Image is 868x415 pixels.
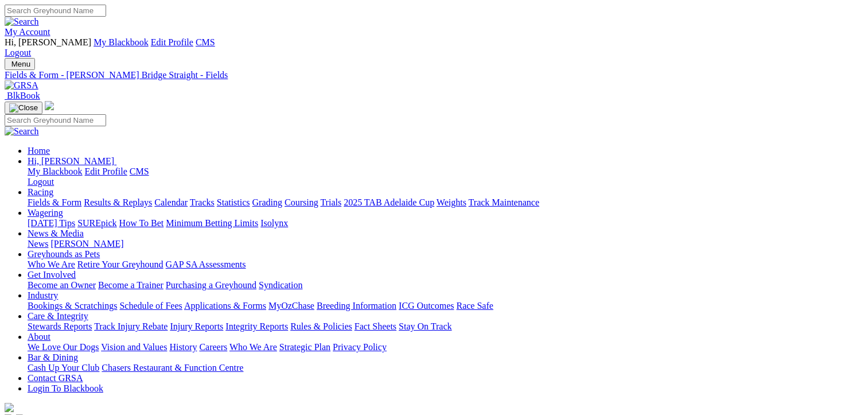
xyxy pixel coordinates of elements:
div: Hi, [PERSON_NAME] [28,166,863,187]
a: CMS [196,37,215,47]
a: Injury Reports [170,321,223,331]
a: Syndication [259,280,302,290]
a: We Love Our Dogs [28,342,99,352]
a: About [28,332,50,342]
a: Breeding Information [317,301,396,311]
img: Close [9,103,38,113]
a: CMS [130,166,149,176]
a: Track Injury Rebate [94,321,168,331]
a: Retire Your Greyhound [77,259,164,269]
a: Chasers Restaurant & Function Centre [102,363,243,373]
a: Hi, [PERSON_NAME] [28,156,116,166]
a: Care & Integrity [28,311,88,321]
button: Toggle navigation [5,58,35,70]
a: Fields & Form - [PERSON_NAME] Bridge Straight - Fields [5,70,863,80]
a: Who We Are [28,259,75,269]
input: Search [5,5,106,17]
a: Grading [252,197,282,207]
a: Isolynx [260,218,288,228]
div: Racing [28,197,863,208]
a: History [169,342,197,352]
div: Greyhounds as Pets [28,259,863,270]
a: [PERSON_NAME] [50,239,123,249]
a: News & Media [28,228,84,238]
a: My Blackbook [94,37,149,47]
a: Race Safe [456,301,493,311]
a: Tracks [190,197,215,207]
a: 2025 TAB Adelaide Cup [344,197,434,207]
a: Contact GRSA [28,373,83,383]
a: Wagering [28,208,63,218]
a: Become an Owner [28,280,96,290]
input: Search [5,114,106,126]
a: Bar & Dining [28,352,78,362]
a: Home [28,146,50,156]
a: MyOzChase [268,301,314,311]
a: Edit Profile [151,37,193,47]
a: Careers [199,342,227,352]
span: BlkBook [7,91,40,100]
a: Logout [28,177,54,187]
img: logo-grsa-white.png [5,403,14,412]
div: My Account [5,37,863,58]
a: Purchasing a Greyhound [166,280,256,290]
div: Get Involved [28,280,863,290]
div: Bar & Dining [28,363,863,373]
a: Trials [320,197,341,207]
img: GRSA [5,80,38,91]
a: Become a Trainer [98,280,164,290]
a: ICG Outcomes [399,301,454,311]
a: Privacy Policy [333,342,387,352]
button: Toggle navigation [5,102,42,114]
a: Schedule of Fees [119,301,182,311]
a: Who We Are [229,342,277,352]
a: My Blackbook [28,166,83,176]
a: Statistics [217,197,250,207]
a: Racing [28,187,53,197]
a: Login To Blackbook [28,383,103,393]
a: Minimum Betting Limits [166,218,258,228]
span: Hi, [PERSON_NAME] [5,37,91,47]
div: Industry [28,301,863,311]
a: Integrity Reports [225,321,288,331]
a: Industry [28,290,58,300]
a: Weights [437,197,466,207]
a: Stewards Reports [28,321,92,331]
div: About [28,342,863,352]
a: Greyhounds as Pets [28,249,100,259]
img: Search [5,17,39,27]
a: Track Maintenance [469,197,539,207]
span: Hi, [PERSON_NAME] [28,156,114,166]
div: Wagering [28,218,863,228]
a: Applications & Forms [184,301,266,311]
a: Vision and Values [101,342,167,352]
a: News [28,239,48,249]
a: Fact Sheets [355,321,396,331]
a: Calendar [154,197,188,207]
img: logo-grsa-white.png [45,101,54,110]
a: [DATE] Tips [28,218,75,228]
a: My Account [5,27,50,37]
a: Results & Replays [84,197,152,207]
a: Fields & Form [28,197,81,207]
a: Coursing [285,197,318,207]
a: Logout [5,48,31,57]
div: Care & Integrity [28,321,863,332]
a: Strategic Plan [279,342,330,352]
a: Edit Profile [85,166,127,176]
a: Bookings & Scratchings [28,301,117,311]
a: Cash Up Your Club [28,363,99,373]
a: BlkBook [5,91,40,100]
div: News & Media [28,239,863,249]
a: GAP SA Assessments [166,259,246,269]
a: Get Involved [28,270,76,280]
a: Stay On Track [399,321,451,331]
span: Menu [11,60,30,68]
img: Search [5,126,39,137]
a: SUREpick [77,218,116,228]
a: How To Bet [119,218,164,228]
a: Rules & Policies [290,321,352,331]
